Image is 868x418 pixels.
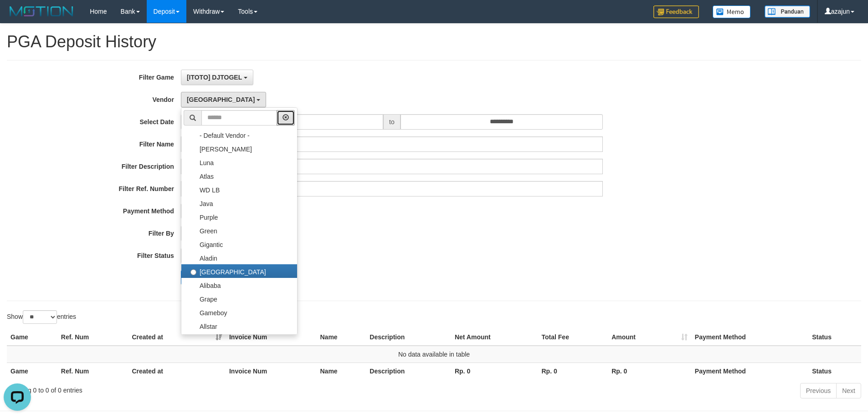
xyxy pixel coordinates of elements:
[366,363,451,379] th: Description
[226,329,317,346] th: Invoice Num
[451,329,538,346] th: Net Amount
[366,329,451,346] th: Description
[7,310,76,324] label: Show entries
[836,383,861,398] a: Next
[181,251,297,264] label: Aladin
[181,332,297,346] label: Xtr
[7,33,861,51] h1: PGA Deposit History
[181,196,297,210] label: Java
[316,363,366,379] th: Name
[181,182,297,196] label: WD LB
[808,363,861,379] th: Status
[181,264,297,278] label: [GEOGRAPHIC_DATA]
[7,363,57,379] th: Game
[451,363,538,379] th: Rp. 0
[316,329,366,346] th: Name
[7,329,57,346] th: Game
[187,96,255,103] span: [GEOGRAPHIC_DATA]
[128,363,226,379] th: Created at
[181,319,297,332] label: Allstar
[608,363,691,379] th: Rp. 0
[181,278,297,292] label: Alibaba
[181,141,297,155] label: [PERSON_NAME]
[57,329,128,346] th: Ref. Num
[23,310,57,324] select: Showentries
[713,5,751,18] img: Button%20Memo.svg
[538,363,608,379] th: Rp. 0
[808,329,861,346] th: Status
[181,128,297,141] label: - Default Vendor -
[181,169,297,182] label: Atlas
[538,329,608,346] th: Total Fee
[181,155,297,169] label: Luna
[765,5,810,18] img: panduan.png
[181,292,297,305] label: Grape
[128,329,226,346] th: Created at: activate to sort column ascending
[181,305,297,319] label: Gameboy
[7,5,76,18] img: MOTION_logo.png
[7,382,355,395] div: Showing 0 to 0 of 0 entries
[383,114,401,130] span: to
[181,210,297,223] label: Purple
[4,4,31,31] button: Open LiveChat chat widget
[181,237,297,251] label: Gigantic
[800,383,837,398] a: Previous
[691,363,808,379] th: Payment Method
[608,329,691,346] th: Amount: activate to sort column ascending
[187,74,242,81] span: [ITOTO] DJTOGEL
[226,363,317,379] th: Invoice Num
[181,92,266,107] button: [GEOGRAPHIC_DATA]
[181,70,253,85] button: [ITOTO] DJTOGEL
[57,363,128,379] th: Ref. Num
[190,269,196,275] input: [GEOGRAPHIC_DATA]
[181,223,297,237] label: Green
[653,5,699,18] img: Feedback.jpg
[691,329,808,346] th: Payment Method
[7,346,861,363] td: No data available in table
